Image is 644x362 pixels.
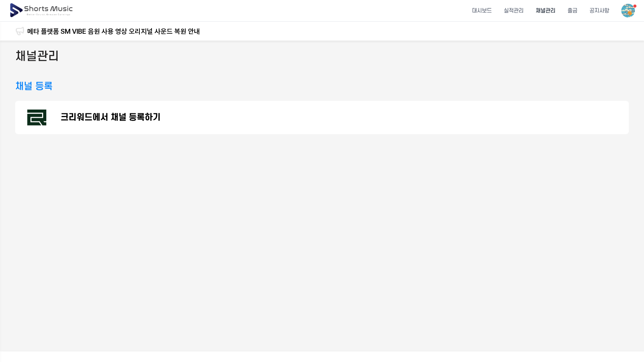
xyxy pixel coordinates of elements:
[530,1,561,21] a: 채널관리
[621,4,635,17] img: 사용자 이미지
[466,1,498,21] a: 대시보드
[15,48,59,65] h2: 채널관리
[15,80,53,93] h3: 채널 등록
[27,26,200,36] a: 메타 플랫폼 SM VIBE 음원 사용 영상 오리지널 사운드 복원 안내
[583,1,615,21] a: 공지사항
[15,101,629,134] a: 크리워드에서 채널 등록하기
[561,1,583,21] a: 출금
[498,1,530,21] a: 실적관리
[61,113,161,122] p: 크리워드에서 채널 등록하기
[15,27,24,36] img: 알림 아이콘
